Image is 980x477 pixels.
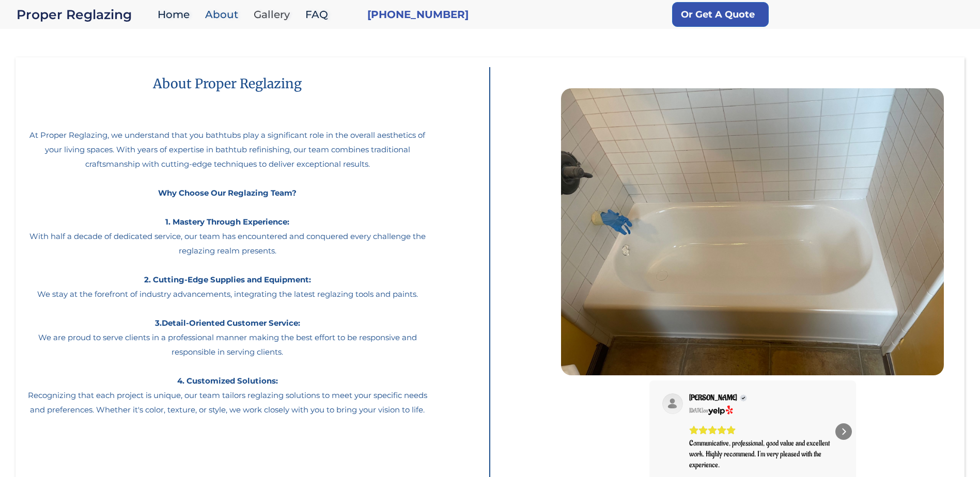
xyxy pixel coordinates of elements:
[158,188,297,227] strong: Why Choose Our Reglazing Team? 1. Mastery Through Experience:
[835,423,852,440] div: Next
[740,394,747,402] div: Verified Customer
[162,318,300,328] strong: Detail-Oriented Customer Service:
[152,4,200,26] a: Home
[689,407,708,415] div: on
[200,4,248,26] a: About
[367,7,469,22] a: [PHONE_NUMBER]
[155,318,162,328] strong: 3.
[654,423,670,440] div: Previous
[689,438,843,470] div: Communicative, professional, good value and excellent work. Highly recommend. I'm very pleased wi...
[689,425,843,435] div: Rating: 5.0 out of 5
[300,4,338,26] a: FAQ
[177,376,278,386] strong: 4. Customized Solutions:
[672,2,769,27] a: Or Get A Quote
[248,4,300,26] a: Gallery
[689,393,737,403] span: [PERSON_NAME]
[144,275,311,284] strong: 2. Cutting-Edge Supplies and Equipment:
[26,107,429,417] p: At Proper Reglazing, we understand that you bathtubs play a significant role in the overall aesth...
[689,407,703,415] div: [DATE]
[17,7,152,22] div: Proper Reglazing
[17,7,152,22] a: home
[132,68,322,100] h1: About Proper Reglazing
